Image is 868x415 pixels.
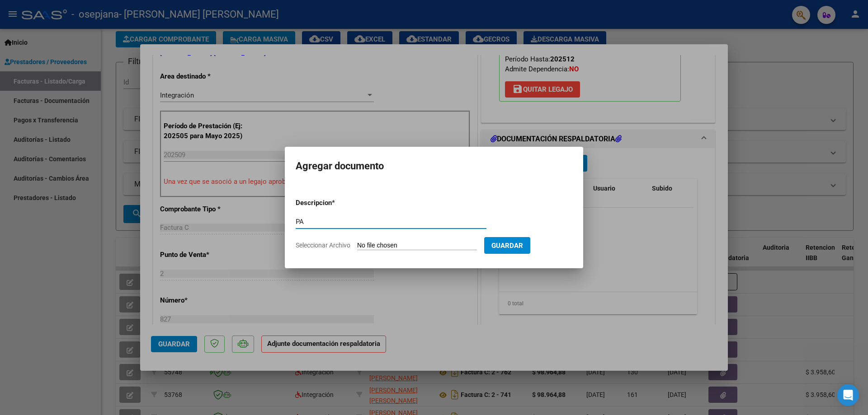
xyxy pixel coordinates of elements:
[484,237,530,254] button: Guardar
[837,384,859,406] div: Open Intercom Messenger
[296,242,350,249] span: Seleccionar Archivo
[296,158,572,175] h2: Agregar documento
[491,242,523,250] span: Guardar
[296,198,379,208] p: Descripcion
